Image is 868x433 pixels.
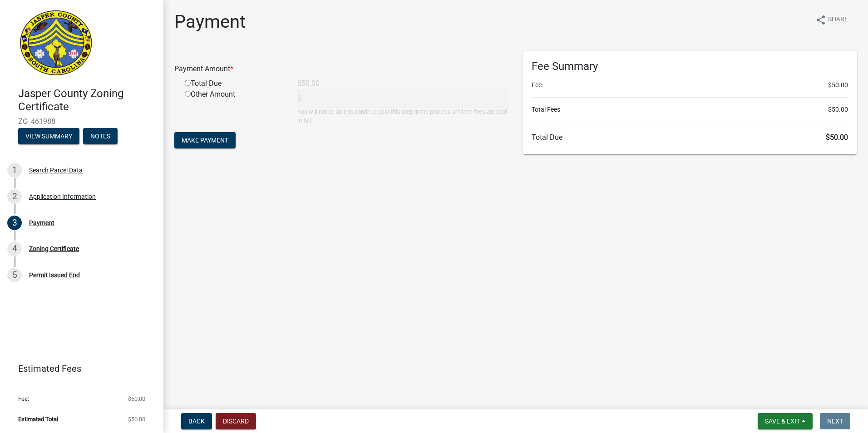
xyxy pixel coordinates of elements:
[18,117,145,126] span: ZC- 461988
[815,15,826,25] i: share
[29,167,83,173] div: Search Parcel Data
[532,60,848,73] h6: Fee Summary
[7,163,22,177] div: 1
[128,416,145,422] span: $50.00
[765,418,800,425] span: Save & Exit
[83,133,118,140] wm-modal-confirm: Notes
[128,396,145,402] span: $50.00
[29,272,80,278] div: Permit Issued End
[188,418,205,425] span: Back
[29,193,96,200] div: Application Information
[827,418,843,425] span: Next
[808,11,855,29] button: shareShare
[216,413,256,429] button: Discard
[532,133,848,142] h6: Total Due
[828,15,848,25] span: Share
[18,128,79,144] button: View Summary
[178,78,291,89] div: Total Due
[7,241,22,256] div: 4
[7,268,22,282] div: 5
[7,189,22,204] div: 2
[820,413,850,429] button: Next
[18,133,79,140] wm-modal-confirm: Summary
[532,80,848,90] li: Fee:
[18,416,58,422] span: Estimated Total
[181,413,212,429] button: Back
[828,80,848,90] span: $50.00
[826,133,848,142] span: $50.00
[182,137,228,144] span: Make Payment
[29,246,79,252] div: Zoning Certificate
[18,10,94,78] img: Jasper County, South Carolina
[83,128,118,144] button: Notes
[174,11,246,33] h1: Payment
[29,220,54,226] div: Payment
[18,396,29,402] span: Fee:
[174,132,236,148] button: Make Payment
[178,89,291,125] div: Other Amount
[758,413,813,429] button: Save & Exit
[7,359,149,378] a: Estimated Fees
[168,64,516,74] div: Payment Amount
[18,87,156,113] h4: Jasper County Zoning Certificate
[7,216,22,230] div: 3
[532,105,848,114] li: Total Fees
[828,105,848,114] span: $50.00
